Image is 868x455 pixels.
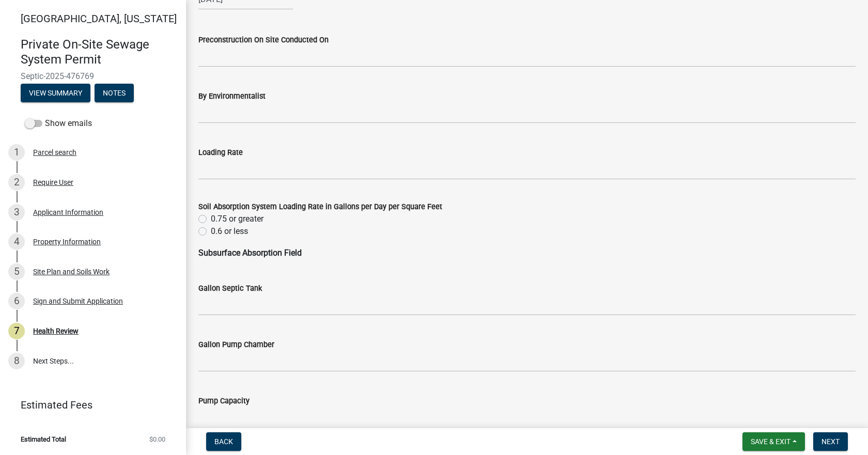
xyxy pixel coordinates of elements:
wm-modal-confirm: Notes [95,89,134,98]
div: 2 [8,174,25,191]
div: 1 [8,144,25,161]
wm-modal-confirm: Summary [21,89,90,98]
label: Show emails [25,117,92,130]
span: Save & Exit [751,437,791,446]
div: 6 [8,293,25,309]
button: Back [206,432,241,451]
div: Require User [33,179,73,186]
span: $0.00 [149,436,165,443]
div: Applicant Information [33,209,103,216]
button: View Summary [21,84,90,102]
label: Soil Absorption System Loading Rate in Gallons per Day per Square Feet [198,203,442,211]
label: Gallon Pump Chamber [198,341,274,349]
label: 0.75 or greater [211,213,263,225]
div: Property Information [33,238,101,245]
button: Save & Exit [742,432,805,451]
div: 5 [8,263,25,280]
span: Back [214,437,233,446]
label: Gallon Septic Tank [198,285,262,292]
label: Loading Rate [198,149,243,156]
label: By Environmentalist [198,93,266,100]
div: Sign and Submit Application [33,297,123,305]
button: Next [813,432,848,451]
button: Notes [95,84,134,102]
strong: Subsurface Absorption Field [198,248,302,258]
h4: Private On-Site Sewage System Permit [21,37,178,67]
div: 3 [8,204,25,221]
span: Estimated Total [21,436,66,443]
span: Septic-2025-476769 [21,71,165,81]
a: Estimated Fees [8,395,169,415]
div: 4 [8,233,25,250]
label: Preconstruction On Site Conducted On [198,37,329,44]
div: Health Review [33,327,79,335]
div: Site Plan and Soils Work [33,268,110,275]
div: Parcel search [33,149,76,156]
label: Pump Capacity [198,398,250,405]
span: Next [822,437,840,446]
div: 8 [8,353,25,369]
div: 7 [8,323,25,339]
label: 0.6 or less [211,225,248,238]
span: [GEOGRAPHIC_DATA], [US_STATE] [21,12,177,25]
